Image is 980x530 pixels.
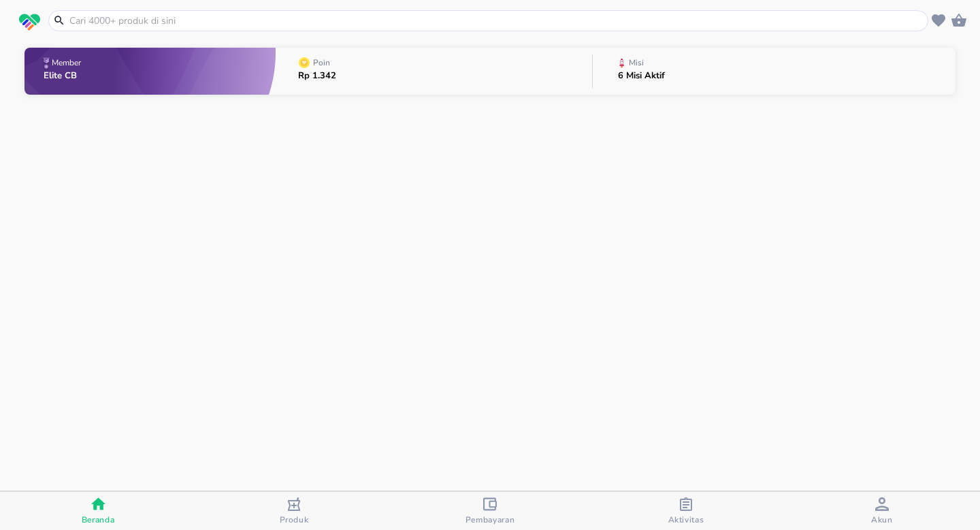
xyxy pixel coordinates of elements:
[784,492,980,530] button: Akun
[618,72,665,80] p: 6 Misi Aktif
[871,514,893,525] span: Akun
[19,14,40,31] img: logo_swiperx_s.bd005f3b.svg
[298,72,336,80] p: Rp 1.342
[629,59,644,67] p: Misi
[593,44,955,98] button: Misi6 Misi Aktif
[668,514,704,525] span: Aktivitas
[82,514,115,525] span: Beranda
[392,492,588,530] button: Pembayaran
[24,44,276,98] button: MemberElite CB
[588,492,784,530] button: Aktivitas
[68,14,925,28] input: Cari 4000+ produk di sini
[313,59,330,67] p: Poin
[280,514,309,525] span: Produk
[52,59,81,67] p: Member
[44,72,84,80] p: Elite CB
[196,492,392,530] button: Produk
[465,514,515,525] span: Pembayaran
[276,44,592,98] button: PoinRp 1.342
